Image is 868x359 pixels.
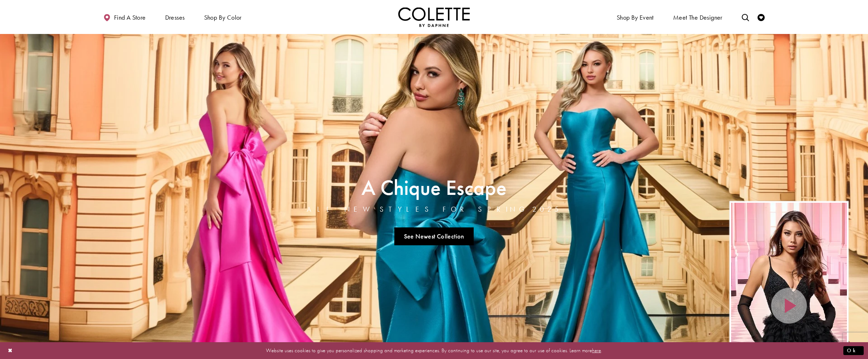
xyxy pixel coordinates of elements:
a: Toggle search [740,7,751,27]
img: Colette by Daphne [398,7,470,27]
button: Submit Dialog [843,346,864,355]
span: Shop by color [204,14,242,21]
a: Visit Home Page [398,7,470,27]
ul: Slider Links [305,225,563,248]
a: Find a store [102,7,147,27]
span: Dresses [165,14,185,21]
a: See Newest Collection A Chique Escape All New Styles For Spring 2025 [394,227,474,245]
span: Shop By Event [615,7,656,27]
span: Shop By Event [617,14,654,21]
a: Meet the designer [671,7,724,27]
a: Check Wishlist [756,7,766,27]
p: Website uses cookies to give you personalized shopping and marketing experiences. By continuing t... [51,346,817,355]
a: here [592,347,601,354]
span: Dresses [163,7,187,27]
span: Meet the designer [673,14,722,21]
span: Find a store [114,14,146,21]
span: Shop by color [202,7,243,27]
button: Close Dialog [4,344,16,357]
